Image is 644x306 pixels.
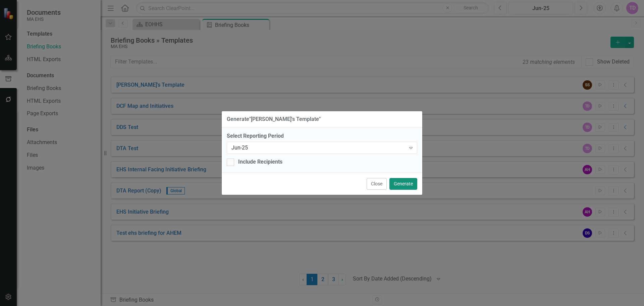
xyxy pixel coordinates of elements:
div: Include Recipients [238,158,282,166]
label: Select Reporting Period [227,132,417,140]
button: Close [367,178,387,190]
div: Generate " [PERSON_NAME]'s Template " [227,116,321,122]
button: Generate [389,178,417,190]
div: Jun-25 [231,144,406,152]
